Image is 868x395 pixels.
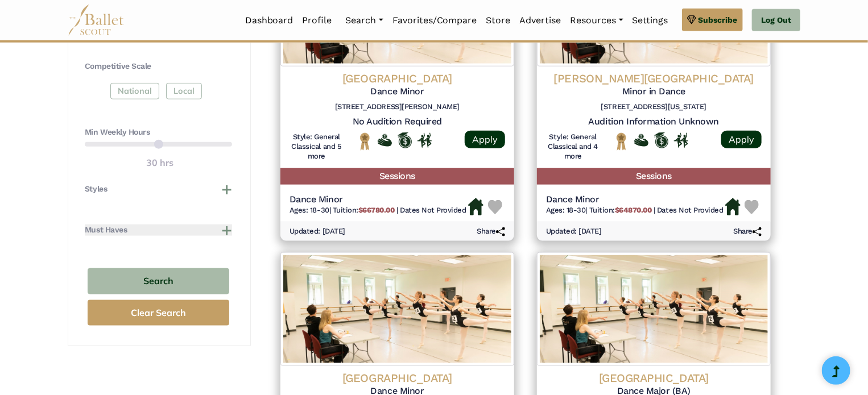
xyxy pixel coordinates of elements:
[657,206,723,214] span: Dates Not Provided
[388,9,482,32] a: Favorites/Compare
[290,102,505,112] h6: [STREET_ADDRESS][PERSON_NAME]
[400,206,466,214] span: Dates Not Provided
[88,300,229,326] button: Clear Search
[290,86,505,98] h5: Dance Minor
[477,227,505,236] h6: Share
[241,9,298,32] a: Dashboard
[290,116,505,128] h5: No Audition Required
[398,132,412,148] img: Offers Scholarship
[546,71,762,86] h4: [PERSON_NAME][GEOGRAPHIC_DATA]
[546,371,762,385] h4: [GEOGRAPHIC_DATA]
[546,102,762,112] h6: [STREET_ADDRESS][US_STATE]
[468,198,483,215] img: Housing Available
[290,194,466,206] h5: Dance Minor
[85,61,232,72] h4: Competitive Scale
[634,134,648,147] img: Offers Financial Aid
[721,131,762,148] a: Apply
[752,9,800,32] a: Log Out
[465,131,505,148] a: Apply
[85,224,127,236] h4: Must Haves
[290,206,329,214] span: Ages: 18-30
[733,227,762,236] h6: Share
[298,9,337,32] a: Profile
[290,371,505,385] h4: [GEOGRAPHIC_DATA]
[546,206,586,214] span: Ages: 18-30
[546,116,762,128] h5: Audition Information Unknown
[341,9,388,32] a: Search
[682,9,743,31] a: Subscribe
[537,252,771,366] img: Logo
[515,9,566,32] a: Advertise
[566,9,628,32] a: Resources
[85,224,232,236] button: Must Haves
[674,133,688,148] img: In Person
[537,168,771,185] h5: Sessions
[654,132,668,148] img: Offers Scholarship
[546,86,762,98] h5: Minor in Dance
[615,206,652,214] b: $64870.00
[290,71,505,86] h4: [GEOGRAPHIC_DATA]
[628,9,673,32] a: Settings
[85,184,107,195] h4: Styles
[85,184,232,195] button: Styles
[290,132,344,161] h6: Style: General Classical and 5 more
[546,206,724,215] h6: | |
[698,14,738,26] span: Subscribe
[280,168,514,185] h5: Sessions
[546,194,724,206] h5: Dance Minor
[745,200,759,214] img: Heart
[358,206,395,214] b: $66780.00
[290,206,466,215] h6: | |
[88,268,229,295] button: Search
[546,132,600,161] h6: Style: General Classical and 4 more
[333,206,396,214] span: Tuition:
[280,252,514,366] img: Logo
[146,156,173,171] output: 30 hrs
[614,132,629,150] img: National
[358,132,372,150] img: National
[290,227,345,236] h6: Updated: [DATE]
[482,9,515,32] a: Store
[589,206,654,214] span: Tuition:
[488,200,502,214] img: Heart
[85,127,232,138] h4: Min Weekly Hours
[687,14,696,26] img: gem.svg
[725,198,741,215] img: Housing Available
[418,133,432,148] img: In Person
[378,134,392,147] img: Offers Financial Aid
[546,227,602,236] h6: Updated: [DATE]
